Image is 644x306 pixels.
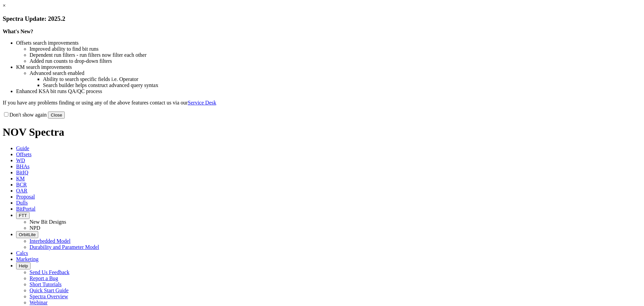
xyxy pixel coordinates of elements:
[16,188,28,193] span: OAR
[19,213,27,218] span: FTT
[4,112,8,117] input: Don't show again
[16,200,28,206] span: Dulls
[48,112,65,119] button: Close
[43,76,641,82] li: Ability to search specific fields i.e. Operator
[16,176,25,181] span: KM
[30,52,641,58] li: Dependent run filters - run filters now filter each other
[3,126,641,138] h1: NOV Spectra
[16,250,28,256] span: Calcs
[30,300,48,305] a: Webinar
[16,88,641,94] li: Enhanced KSA bit runs QA/QC process
[188,100,216,105] a: Service Desk
[19,232,36,237] span: OrbitLite
[16,64,641,70] li: KM search improvements
[30,288,68,293] a: Quick Start Guide
[30,269,69,275] a: Send Us Feedback
[30,244,99,250] a: Durability and Parameter Model
[3,112,47,118] label: Don't show again
[30,225,40,231] a: NPD
[43,82,641,88] li: Search builder helps construct advanced query syntax
[3,29,33,34] strong: What's New?
[16,164,30,169] span: BHAs
[30,219,66,225] a: New Bit Designs
[16,256,39,262] span: Marketing
[30,58,641,64] li: Added run counts to drop-down filters
[30,294,68,299] a: Spectra Overview
[3,15,641,23] h3: Spectra Update: 2025.2
[16,170,28,175] span: BitIQ
[16,40,641,46] li: Offsets search improvements
[16,194,35,200] span: Proposal
[16,145,29,151] span: Guide
[16,182,27,187] span: BCR
[16,151,32,157] span: Offsets
[30,275,58,281] a: Report a Bug
[30,46,641,52] li: Improved ability to find bit runs
[16,158,25,163] span: WD
[30,70,641,76] li: Advanced search enabled
[30,238,70,244] a: Interbedded Model
[19,263,28,268] span: Help
[3,100,641,106] p: If you have any problems finding or using any of the above features contact us via our
[30,281,62,287] a: Short Tutorials
[3,3,6,8] a: ×
[16,206,36,212] span: BitPortal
